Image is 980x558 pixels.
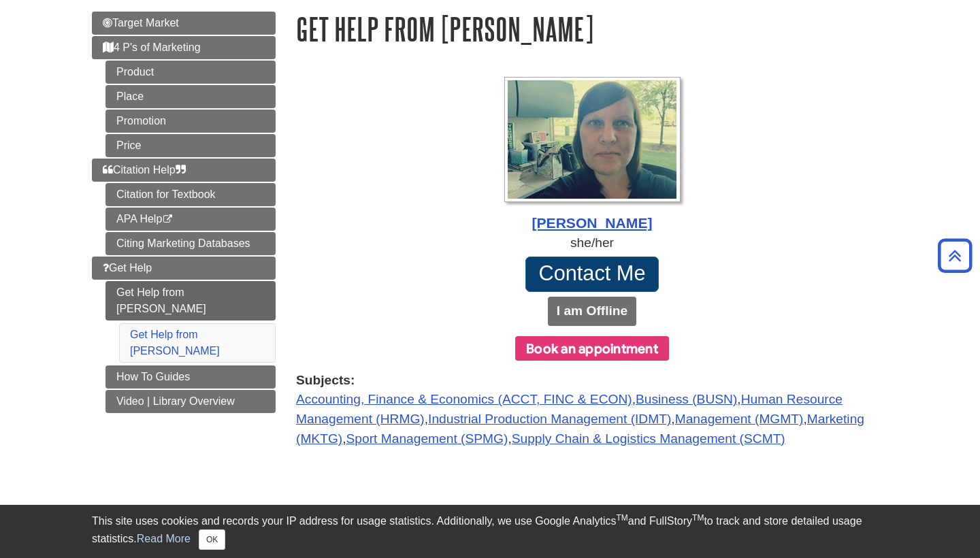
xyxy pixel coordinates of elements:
a: Accounting, Finance & Economics (ACCT, FINC & ECON) [296,392,632,406]
span: Target Market [103,17,179,29]
a: Get Help [92,257,276,280]
b: I am Offline [557,303,627,318]
div: [PERSON_NAME] [296,212,888,234]
div: This site uses cookies and records your IP address for usage statistics. Additionally, we use Goo... [92,513,888,550]
button: Close [199,529,225,550]
a: Video | Library Overview [105,390,276,413]
a: Get Help from [PERSON_NAME] [130,329,220,357]
a: Citing Marketing Databases [105,232,276,255]
a: Citation for Textbook [105,183,276,206]
sup: TM [616,513,627,523]
span: 4 P's of Marketing [103,42,201,53]
a: Profile Photo [PERSON_NAME] [296,77,888,234]
a: Promotion [105,110,276,133]
a: Price [105,134,276,157]
a: Read More [137,533,191,544]
a: Industrial Production Management (IDMT) [428,412,671,426]
a: Business (BUSN) [636,392,737,406]
button: Book an appointment [515,336,669,361]
a: Target Market [92,12,276,35]
span: Get Help [103,262,152,274]
a: 4 P's of Marketing [92,36,276,59]
a: Contact Me [525,257,659,292]
a: How To Guides [105,365,276,389]
strong: Subjects: [296,371,888,391]
img: Profile Photo [504,77,681,202]
i: This link opens in a new window [162,215,174,224]
a: Back to Top [933,246,977,265]
button: I am Offline [548,297,636,326]
a: Product [105,61,276,84]
sup: TM [692,513,704,523]
div: Guide Page Menu [92,12,276,413]
a: Management (MGMT) [675,412,804,426]
div: , , , , , , , [296,371,888,449]
a: APA Help [105,208,276,231]
span: Citation Help [103,164,186,176]
a: Supply Chain & Logistics Management (SCMT) [512,431,785,446]
a: Sport Management (SPMG) [346,431,508,446]
h1: Get Help from [PERSON_NAME] [296,12,888,46]
a: Citation Help [92,159,276,182]
div: she/her [296,233,888,253]
a: Marketing (MKTG) [296,412,864,446]
a: Place [105,85,276,108]
a: Get Help from [PERSON_NAME] [105,281,276,321]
